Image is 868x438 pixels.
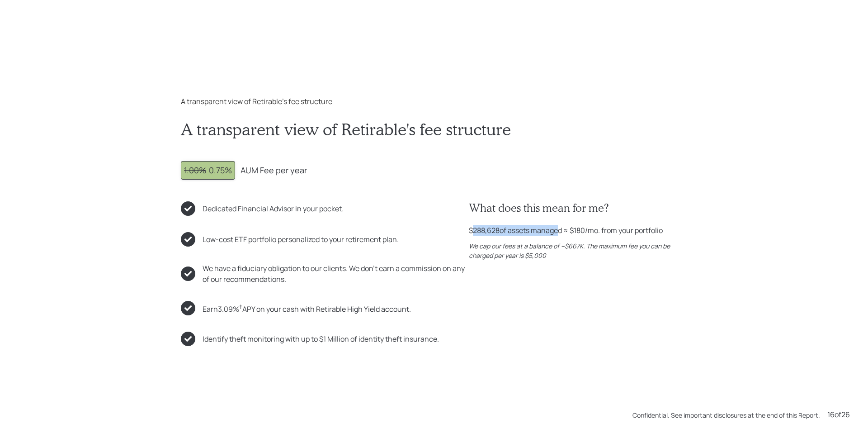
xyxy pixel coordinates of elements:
p: A transparent view of Retirable's fee structure [181,96,687,107]
div: We have a fiduciary obligation to our clients. We don't earn a commission on any of our recommend... [203,263,469,285]
span: 1.00% [184,165,206,176]
div: Earn 3.09 % APY on your cash with Retirable High Yield account. [203,301,411,314]
div: Identify theft monitoring with up to $1 Million of identity theft insurance. [203,333,439,344]
div: Dedicated Financial Advisor in your pocket. [203,203,344,214]
sup: † [239,303,242,311]
h3: What does this mean for me? [469,201,687,214]
i: We cap our fees at a balance of ~$667K. The maximum fee you can be charged per year is $5,000 [469,242,670,260]
div: 0.75% [184,164,232,176]
div: Confidential. See important disclosures at the end of this Report. [632,410,820,420]
div: 16 of 26 [827,409,850,420]
div: AUM Fee per year [241,164,307,176]
div: portfolio personalized to your retirement plan. [203,234,399,245]
h1: A transparent view of Retirable's fee structure [181,119,687,139]
span: Low-cost ETF [203,234,247,244]
div: $288,628 of assets managed ≈ $180 /mo. from your portfolio [469,225,663,236]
